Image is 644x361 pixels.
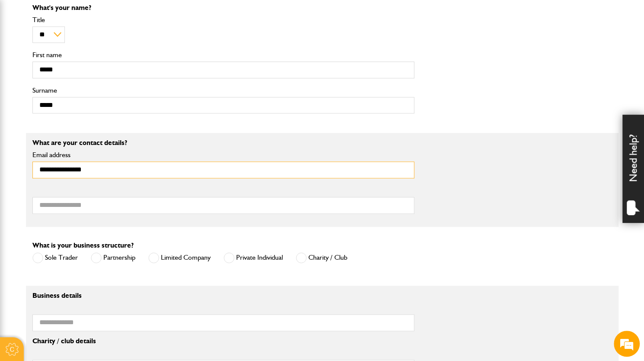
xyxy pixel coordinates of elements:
[32,87,414,94] label: Surname
[32,242,134,249] label: What is your business structure?
[32,4,414,11] p: What's your name?
[32,338,414,345] p: Charity / club details
[32,16,414,23] label: Title
[91,252,135,263] label: Partnership
[32,151,414,158] label: Email address
[148,252,211,263] label: Limited Company
[32,52,414,58] label: First name
[224,252,283,263] label: Private Individual
[296,252,347,263] label: Charity / Club
[32,139,414,146] p: What are your contact details?
[32,252,78,263] label: Sole Trader
[32,292,414,299] p: Business details
[622,115,644,223] div: Need help?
